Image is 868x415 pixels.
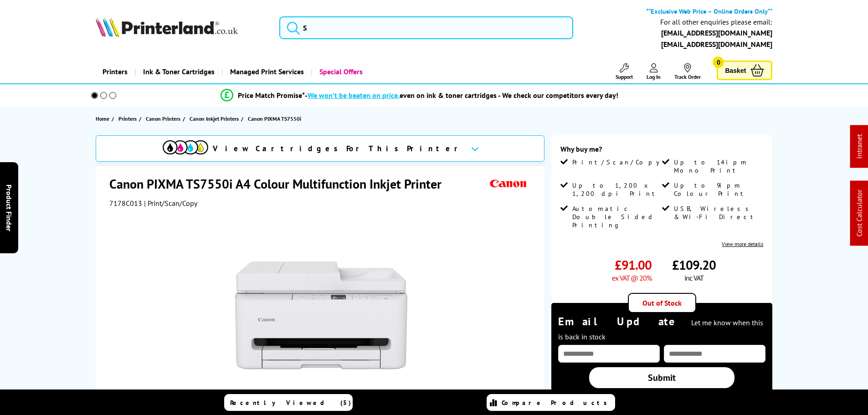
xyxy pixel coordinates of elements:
a: Log In [647,63,661,80]
a: Canon Printers [146,114,183,123]
a: [EMAIL_ADDRESS][DOMAIN_NAME] [661,40,772,49]
img: Canon PIXMA TS7550i [232,226,411,405]
span: Up to 14ipm Mono Print [674,158,761,174]
span: 7178C013 [109,199,142,208]
a: Compare Products [487,394,615,411]
span: | Print/Scan/Copy [144,199,197,208]
a: Recently Viewed (5) [224,394,353,411]
a: Printers [118,114,139,123]
span: We won’t be beaten on price, [308,91,400,100]
a: Canon Inkjet Printers [190,114,241,123]
a: Printerland Logo [96,17,268,39]
span: Basket [725,64,746,77]
a: Special Offers [311,60,370,83]
div: Out of Stock [628,293,696,313]
span: £91.00 [615,256,652,273]
span: Compare Products [502,399,612,407]
span: Canon PIXMA TS7550i [248,115,301,122]
img: Printerland Logo [96,17,238,37]
span: Up to 9ipm Colour Print [674,181,761,198]
a: Support [616,63,633,80]
span: USB, Wireless & Wi-Fi Direct [674,205,761,221]
img: Canon [488,175,529,192]
span: View Cartridges For This Printer [213,143,463,154]
span: Printers [118,114,137,123]
div: Why buy me? [560,144,763,158]
span: Canon Inkjet Printers [190,114,239,123]
span: ex VAT @ 20% [612,273,652,282]
a: Managed Print Services [221,60,311,83]
span: Log In [647,73,661,80]
span: Support [616,73,633,80]
span: Home [96,114,109,123]
b: **Exclusive Web Price – Online Orders Only** [646,7,772,15]
li: modal_Promise [74,87,765,103]
span: Up to 1,200 x 1,200 dpi Print [572,181,660,198]
span: Print/Scan/Copy [572,158,666,166]
span: Automatic Double Sided Printing [572,205,660,229]
a: Submit [589,367,734,388]
div: Email Update [558,314,765,343]
a: Basket 0 [717,61,772,80]
a: Home [96,114,112,123]
a: Intranet [855,134,864,159]
span: £109.20 [672,256,716,273]
span: 0 [713,56,724,68]
img: cmyk-icon.svg [163,140,208,154]
h1: Canon PIXMA TS7550i A4 Colour Multifunction Inkjet Printer [109,175,451,192]
input: S [279,16,573,39]
span: Canon Printers [146,114,180,123]
span: inc VAT [684,273,704,282]
a: View more details [722,241,763,247]
span: Let me know when this is back in stock [558,318,763,341]
span: Ink & Toner Cartridges [143,60,215,83]
a: [EMAIL_ADDRESS][DOMAIN_NAME] [661,28,772,37]
a: Ink & Toner Cartridges [134,60,221,83]
div: - even on ink & toner cartridges - We check our competitors every day! [305,91,618,100]
span: Price Match Promise* [238,91,305,100]
a: Printers [96,60,134,83]
span: Recently Viewed (5) [230,399,351,407]
div: For all other enquiries please email: [660,18,772,26]
span: Product Finder [5,184,14,231]
a: Cost Calculator [855,190,864,237]
a: Track Order [674,63,701,80]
